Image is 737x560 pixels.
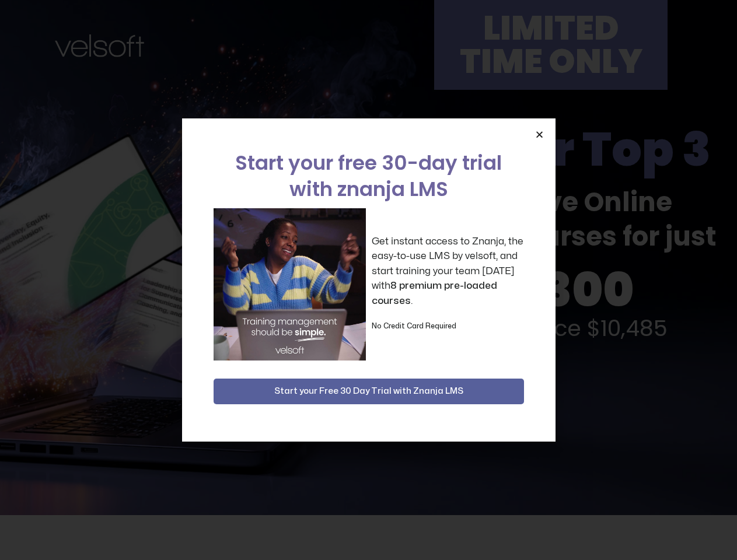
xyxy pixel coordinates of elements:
p: Get instant access to Znanja, the easy-to-use LMS by velsoft, and start training your team [DATE]... [372,234,524,309]
h2: Start your free 30-day trial with znanja LMS [214,150,524,202]
a: Close [535,130,544,139]
button: Start your Free 30 Day Trial with Znanja LMS [214,379,524,404]
span: Start your Free 30 Day Trial with Znanja LMS [274,384,463,398]
strong: 8 premium pre-loaded courses [372,281,497,306]
img: a woman sitting at her laptop dancing [214,208,366,360]
strong: No Credit Card Required [372,323,456,330]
